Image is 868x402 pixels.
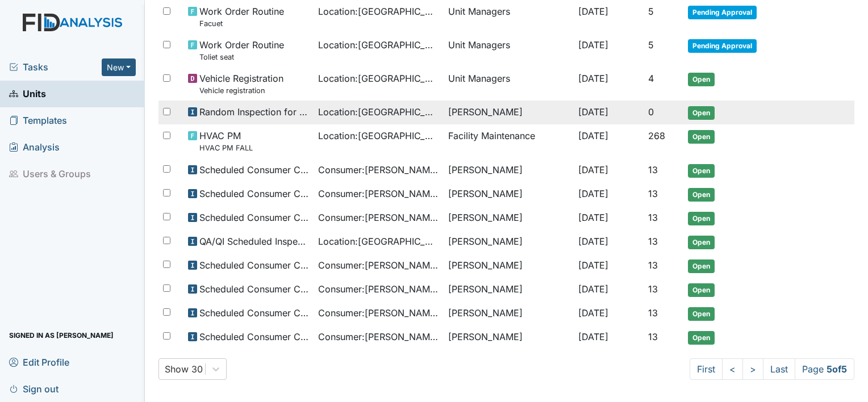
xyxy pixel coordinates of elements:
[199,52,284,62] small: Toliet seat
[578,130,608,141] span: [DATE]
[318,211,439,224] span: Consumer : [PERSON_NAME][GEOGRAPHIC_DATA]
[444,325,574,349] td: [PERSON_NAME]
[688,259,715,273] span: Open
[578,259,608,271] span: [DATE]
[578,188,608,199] span: [DATE]
[199,38,284,62] span: Work Order Routine Toliet seat
[690,358,723,380] a: First
[318,235,439,248] span: Location : [GEOGRAPHIC_DATA]
[165,362,203,376] div: Show 30
[827,363,847,375] strong: 5 of 5
[578,283,608,295] span: [DATE]
[444,124,574,158] td: Facility Maintenance
[688,73,715,86] span: Open
[102,58,136,76] button: New
[199,211,309,224] span: Scheduled Consumer Chart Review
[648,106,654,118] span: 0
[318,330,439,344] span: Consumer : [PERSON_NAME]
[199,72,283,96] span: Vehicle Registration Vehicle registration
[199,187,309,200] span: Scheduled Consumer Chart Review
[444,301,574,325] td: [PERSON_NAME]
[199,105,309,119] span: Random Inspection for AM
[318,72,439,85] span: Location : [GEOGRAPHIC_DATA]
[578,307,608,319] span: [DATE]
[9,112,67,129] span: Templates
[688,283,715,297] span: Open
[648,307,658,319] span: 13
[9,380,59,397] span: Sign out
[648,283,658,295] span: 13
[444,230,574,254] td: [PERSON_NAME]
[9,353,69,371] span: Edit Profile
[578,164,608,175] span: [DATE]
[648,73,654,84] span: 4
[199,85,283,96] small: Vehicle registration
[9,60,102,74] a: Tasks
[318,5,439,18] span: Location : [GEOGRAPHIC_DATA]
[688,212,715,225] span: Open
[318,282,439,296] span: Consumer : [PERSON_NAME][GEOGRAPHIC_DATA]
[9,85,46,103] span: Units
[444,158,574,182] td: [PERSON_NAME]
[318,105,439,119] span: Location : [GEOGRAPHIC_DATA]
[578,331,608,342] span: [DATE]
[578,6,608,17] span: [DATE]
[199,143,253,153] small: HVAC PM FALL
[648,39,654,51] span: 5
[199,5,284,29] span: Work Order Routine Facuet
[444,67,574,101] td: Unit Managers
[444,33,574,67] td: Unit Managers
[444,182,574,206] td: [PERSON_NAME]
[578,106,608,118] span: [DATE]
[199,129,253,153] span: HVAC PM HVAC PM FALL
[444,206,574,230] td: [PERSON_NAME]
[318,187,439,200] span: Consumer : [PERSON_NAME]
[578,236,608,247] span: [DATE]
[648,6,654,17] span: 5
[648,259,658,271] span: 13
[199,282,309,296] span: Scheduled Consumer Chart Review
[444,254,574,278] td: [PERSON_NAME]
[690,358,854,380] nav: task-pagination
[199,258,309,272] span: Scheduled Consumer Chart Review
[688,6,757,19] span: Pending Approval
[688,130,715,144] span: Open
[648,331,658,342] span: 13
[742,358,763,380] a: >
[318,258,439,272] span: Consumer : [PERSON_NAME]
[318,163,439,177] span: Consumer : [PERSON_NAME]
[648,164,658,175] span: 13
[318,129,439,143] span: Location : [GEOGRAPHIC_DATA]
[578,73,608,84] span: [DATE]
[648,212,658,223] span: 13
[722,358,743,380] a: <
[318,38,439,52] span: Location : [GEOGRAPHIC_DATA]
[688,331,715,345] span: Open
[688,164,715,178] span: Open
[795,358,854,380] span: Page
[444,101,574,124] td: [PERSON_NAME]
[688,188,715,202] span: Open
[9,326,114,344] span: Signed in as [PERSON_NAME]
[688,307,715,321] span: Open
[9,139,60,156] span: Analysis
[688,39,757,53] span: Pending Approval
[444,278,574,301] td: [PERSON_NAME]
[688,236,715,249] span: Open
[199,235,309,248] span: QA/QI Scheduled Inspection
[199,18,284,29] small: Facuet
[578,212,608,223] span: [DATE]
[199,163,309,177] span: Scheduled Consumer Chart Review
[199,306,309,320] span: Scheduled Consumer Chart Review
[688,106,715,120] span: Open
[648,188,658,199] span: 13
[763,358,795,380] a: Last
[648,236,658,247] span: 13
[648,130,665,141] span: 268
[199,330,309,344] span: Scheduled Consumer Chart Review
[318,306,439,320] span: Consumer : [PERSON_NAME]
[578,39,608,51] span: [DATE]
